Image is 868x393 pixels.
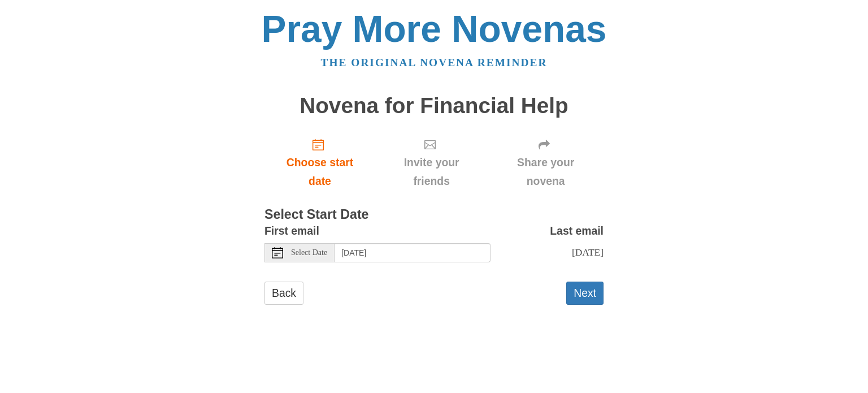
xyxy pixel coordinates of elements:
div: Click "Next" to confirm your start date first. [488,129,604,196]
a: The original novena reminder [321,57,548,68]
a: Choose start date [264,129,375,196]
h1: Novena for Financial Help [264,94,604,118]
span: Select Date [291,249,327,257]
h3: Select Start Date [264,208,604,222]
div: Click "Next" to confirm your start date first. [375,129,488,196]
a: Pray More Novenas [262,8,607,50]
button: Next [566,282,604,305]
a: Back [264,282,303,305]
span: [DATE] [572,247,604,258]
span: Share your novena [499,153,592,191]
label: First email [264,222,319,240]
label: Last email [550,222,604,240]
span: Choose start date [276,153,364,191]
span: Invite your friends [387,153,476,191]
